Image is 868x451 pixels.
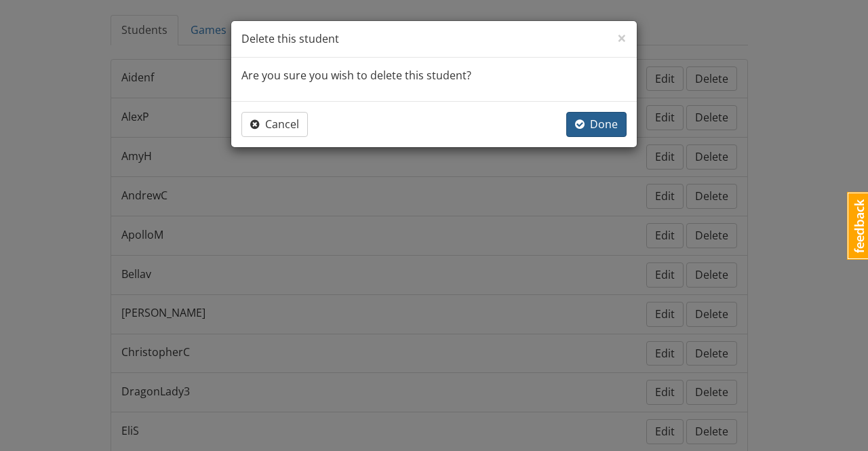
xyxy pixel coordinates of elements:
p: Are you sure you wish to delete this student? [241,68,627,83]
span: × [617,26,627,49]
div: Delete this student [231,21,637,58]
span: Cancel [250,117,299,132]
button: Done [566,112,627,137]
span: Done [575,117,618,132]
button: Cancel [241,112,308,137]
